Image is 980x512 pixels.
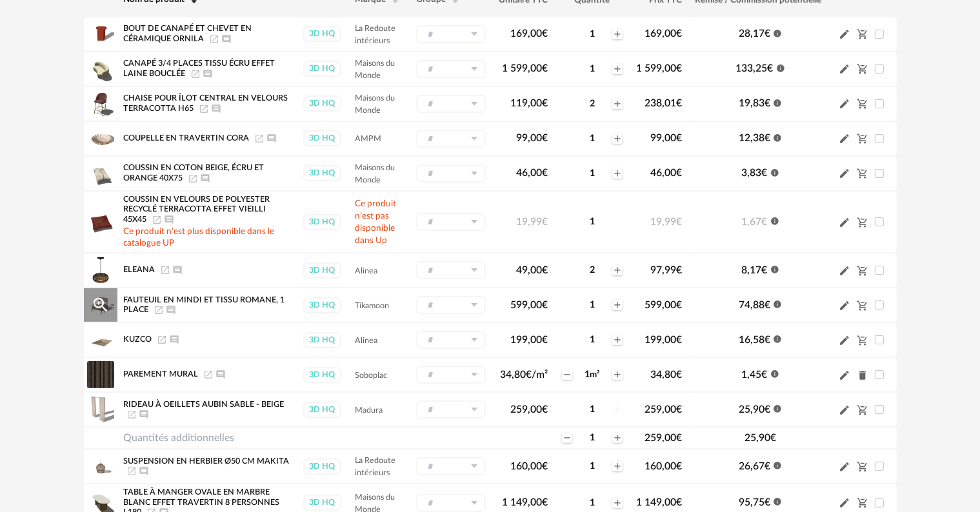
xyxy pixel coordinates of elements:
[839,334,850,346] span: Pencil icon
[355,164,395,184] span: Maisons du Monde
[839,28,850,40] span: Pencil icon
[355,135,381,143] span: AMPM
[765,28,770,39] span: €
[124,227,275,248] span: Ce produit n’est plus disponible dans le catalogue UP
[542,461,548,471] span: €
[416,457,486,475] div: Sélectionner un groupe
[637,63,683,74] span: 1 599,00
[765,133,770,143] span: €
[612,133,623,144] span: Plus icon
[612,300,623,310] span: Plus icon
[303,95,342,112] a: 3D HQ
[157,336,167,344] span: Launch icon
[645,461,683,471] span: 160,00
[839,369,850,381] span: Pencil icon
[160,266,170,274] a: Launch icon
[215,371,226,379] span: Ajouter un commentaire
[416,95,486,113] div: Sélectionner un groupe
[303,61,342,77] a: 3D HQ
[857,28,868,39] span: Cart Minus icon
[542,300,548,310] span: €
[612,335,623,345] span: Plus icon
[211,104,221,112] span: Ajouter un commentaire
[303,95,341,112] div: 3D HQ
[416,164,486,182] div: Sélectionner un groupe
[188,174,198,182] a: Launch icon
[303,26,342,42] a: 3D HQ
[124,400,285,408] span: Rideau À Oeillets Aubin Sable - BEIGE
[510,461,548,471] span: 160,00
[612,498,623,508] span: Plus icon
[355,406,383,414] span: Madura
[677,217,683,227] span: €
[303,262,342,279] a: 3D HQ
[677,98,683,108] span: €
[87,396,114,423] img: Product pack shot
[209,35,219,43] a: Launch icon
[542,63,548,74] span: €
[651,133,683,143] span: 99,00
[645,28,683,39] span: 169,00
[303,367,342,383] a: 3D HQ
[677,133,683,143] span: €
[117,427,296,449] td: Quantités additionnelles
[87,453,114,480] img: Product pack shot
[355,302,389,310] span: Tikamoon
[612,369,623,380] span: Plus icon
[773,496,782,506] span: Information icon
[677,497,683,507] span: €
[739,497,770,507] span: 95,75
[502,497,548,507] span: 1 149,00
[124,25,252,43] span: Bout De Canapé Et Chevet En Céramique Ornila
[742,369,768,380] span: 1,45
[562,433,572,443] span: Minus icon
[124,296,285,314] span: Fauteuil en mindi et tissu Romane, 1 place
[542,217,548,227] span: €
[773,27,782,37] span: Information icon
[510,404,548,415] span: 259,00
[203,371,214,379] a: Launch icon
[736,63,774,74] span: 133,25
[839,63,850,75] span: Pencil icon
[416,296,486,314] div: Sélectionner un groupe
[87,257,114,284] img: Product pack shot
[839,404,850,416] span: Pencil icon
[516,265,548,275] span: 49,00
[773,97,782,107] span: Information icon
[770,166,779,177] span: Information icon
[765,98,770,108] span: €
[574,460,611,472] div: 1
[574,98,611,110] div: 2
[303,130,341,146] div: 3D HQ
[303,367,341,383] div: 3D HQ
[739,461,770,471] span: 26,67
[303,61,341,77] div: 3D HQ
[516,217,548,227] span: 19,99
[87,326,114,353] img: Product pack shot
[199,104,209,112] a: Launch icon
[590,370,600,379] span: m²
[200,174,210,182] span: Ajouter un commentaire
[502,63,548,74] span: 1 599,00
[221,35,232,43] span: Ajouter un commentaire
[303,458,342,475] a: 3D HQ
[139,467,149,475] span: Ajouter un commentaire
[651,369,683,380] span: 34,80
[612,64,623,74] span: Plus icon
[677,168,683,178] span: €
[542,28,548,39] span: €
[677,335,683,345] span: €
[739,404,770,415] span: 25,90
[87,55,114,83] img: Product pack shot
[355,94,395,114] span: Maisons du Monde
[124,164,265,182] span: Coussin en coton beige, écru et orange 40x75
[510,300,548,310] span: 599,00
[574,133,611,144] div: 1
[762,369,768,380] span: €
[124,457,290,465] span: Suspension En Herbier Ø50 Cm Makita
[770,215,779,226] span: Information icon
[542,404,548,415] span: €
[126,410,137,418] a: Launch icon
[303,214,341,230] div: 3D HQ
[739,300,770,310] span: 74,88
